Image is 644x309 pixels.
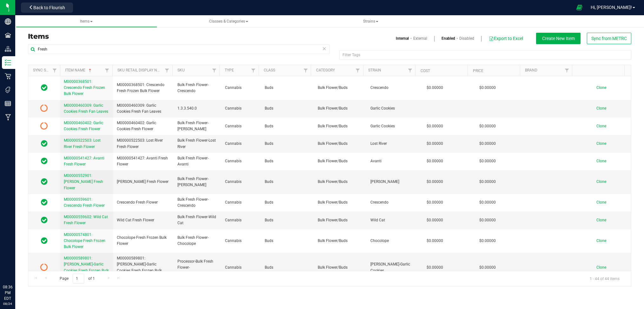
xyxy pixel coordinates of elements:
[476,216,499,225] span: $0.00000
[596,159,606,163] span: Clone
[64,120,109,132] a: M00000460402: Garlic Cookies Fresh Flower
[64,155,109,167] a: M00000541427: Avanti Fresh Flower
[117,179,169,185] span: [PERSON_NAME] Fresh Flower
[177,138,217,150] span: Bulk Fresh Flower-Lost River
[64,197,105,208] span: M00000559601: Crescendo Fresh Flower
[423,216,446,225] span: $0.00000
[64,138,109,150] a: M00000522503: Lost River Fresh Flower
[117,255,170,280] span: M00000589801: [PERSON_NAME]-Garlic Cookies Fresh Frozen Bulk Flower-Processor
[318,217,363,223] span: Bulk Flower/Buds
[41,83,48,92] span: In Sync
[476,177,499,186] span: $0.00000
[41,236,48,245] span: In Sync
[370,85,416,91] span: Crescendo
[318,238,363,244] span: Bulk Flower/Buds
[64,215,108,225] span: M00000559602: Wild Cat Fresh Flower
[542,36,575,41] span: Create New Item
[596,200,613,205] a: Clone
[225,265,257,271] span: Cannabis
[64,121,103,131] span: M00000460402: Garlic Cookies Fresh Flower
[536,33,581,44] button: Create New Item
[225,68,234,72] a: Type
[318,141,363,147] span: Bulk Flower/Buds
[209,65,219,76] a: Filter
[64,256,109,279] span: M00000589801: [PERSON_NAME]-Garlic Cookies Fresh Frozen Bulk Flower-Processor
[561,65,572,76] a: Filter
[423,177,446,186] span: $0.00000
[177,155,217,167] span: Bulk Fresh Flower- Avanti
[596,159,613,163] a: Clone
[64,197,109,209] a: M00000559601: Crescendo Fresh Flower
[40,122,48,131] span: Pending Sync
[40,263,48,272] span: Pending Sync
[33,5,65,10] span: Back to Flourish
[177,259,217,277] span: Processor-Bulk Fresh Flower-[PERSON_NAME]
[225,158,257,164] span: Cannabis
[225,217,257,223] span: Cannabis
[591,36,627,41] span: Sync from METRC
[5,87,11,93] inline-svg: Tags
[370,238,416,244] span: Chocolope
[41,177,48,186] span: In Sync
[591,5,632,10] span: Hi, [PERSON_NAME]!
[265,141,310,147] span: Buds
[265,85,310,91] span: Buds
[64,232,105,249] span: M00000574801: Chocolope Fresh Frozen Bulk Flower
[370,105,416,111] span: Garlic Cookies
[54,274,100,284] span: Page of 1
[596,106,613,111] a: Clone
[596,238,613,243] a: Clone
[318,85,363,91] span: Bulk Flower/Buds
[177,197,217,209] span: Bulk Fresh Flower- Crescendo
[162,65,172,76] a: Filter
[596,141,613,146] a: Clone
[587,33,631,44] button: Sync from METRC
[318,123,363,129] span: Bulk Flower/Buds
[117,155,170,167] span: M00000541427: Avanti Fresh Flower
[318,158,363,164] span: Bulk Flower/Buds
[209,19,248,24] span: Classes & Categories
[596,106,606,111] span: Clone
[265,179,310,185] span: Buds
[64,79,109,97] a: M00000368501: Crescendo Fresh Frozen Bulk Flower
[177,235,217,247] span: Bulk Fresh Flower-Chocolope
[405,65,415,76] a: Filter
[225,179,257,185] span: Cannabis
[265,265,310,271] span: Buds
[413,36,427,41] a: External
[596,218,606,222] span: Clone
[64,103,109,115] a: M00000460309: Garlic Cookies Fresh Fan Leaves
[265,105,310,111] span: Buds
[265,199,310,205] span: Buds
[476,139,499,148] span: $0.00000
[423,263,446,272] span: $0.00000
[117,82,170,94] span: M00000368501: Crescendo Fresh Frozen Bulk Flower
[596,179,606,184] span: Clone
[423,157,446,166] span: $0.00000
[363,19,378,24] span: Strains
[80,19,93,24] span: Items
[177,68,185,72] a: SKU
[117,138,170,150] span: M00000522503: Lost River Fresh Flower
[225,141,257,147] span: Cannabis
[370,123,416,129] span: Garlic Cookies
[117,199,158,205] span: Crescendo Fresh Flower
[5,46,11,52] inline-svg: Distribution
[318,199,363,205] span: Bulk Flower/Buds
[177,105,217,111] span: 1.3.3.540.0
[370,261,416,273] span: [PERSON_NAME]-Garlic Cookies
[476,122,499,131] span: $0.00000
[64,214,109,226] a: M00000559602: Wild Cat Fresh Flower
[64,232,109,250] a: M00000574801: Chocolope Fresh Frozen Bulk Flower
[265,158,310,164] span: Buds
[370,217,416,223] span: Wild Cat
[117,120,170,132] span: M00000460402: Garlic Cookies Fresh Flower
[5,18,11,25] inline-svg: Company
[318,179,363,185] span: Bulk Flower/Buds
[476,198,499,207] span: $0.00000
[459,36,474,41] a: Disabled
[64,255,109,280] a: M00000589801: [PERSON_NAME]-Garlic Cookies Fresh Frozen Bulk Flower-Processor
[370,179,416,185] span: [PERSON_NAME]
[423,83,446,92] span: $0.00000
[5,59,11,66] inline-svg: Inventory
